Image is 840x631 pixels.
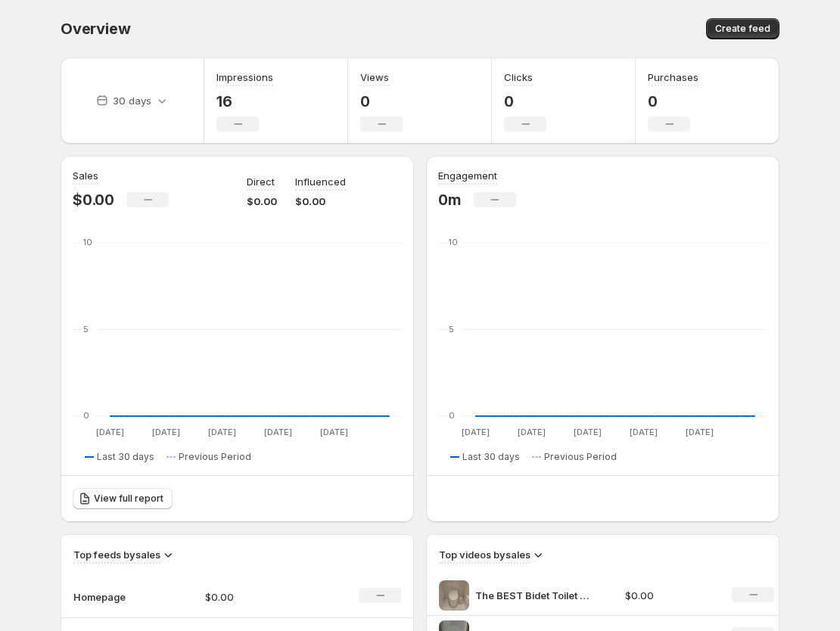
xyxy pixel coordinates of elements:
[439,580,469,611] img: The BEST Bidet Toilet TOTO
[152,427,180,437] text: [DATE]
[504,92,546,110] p: 0
[205,589,313,605] p: $0.00
[83,410,89,421] text: 0
[574,427,602,437] text: [DATE]
[630,427,658,437] text: [DATE]
[83,237,92,247] text: 10
[73,488,173,509] a: View full report
[247,174,275,189] p: Direct
[625,588,714,603] p: $0.00
[216,70,273,85] h3: Impressions
[462,427,490,437] text: [DATE]
[360,70,389,85] h3: Views
[113,93,151,108] p: 30 days
[94,493,163,505] span: View full report
[73,589,149,605] p: Homepage
[449,324,454,334] text: 5
[73,547,160,562] h3: Top feeds by sales
[320,427,348,437] text: [DATE]
[544,451,617,463] span: Previous Period
[295,174,346,189] p: Influenced
[706,18,779,39] button: Create feed
[360,92,403,110] p: 0
[475,588,589,603] p: The BEST Bidet Toilet TOTO
[73,168,98,183] h3: Sales
[295,194,346,209] p: $0.00
[449,237,458,247] text: 10
[61,20,130,38] span: Overview
[73,191,114,209] p: $0.00
[648,70,698,85] h3: Purchases
[518,427,546,437] text: [DATE]
[438,191,462,209] p: 0m
[179,451,251,463] span: Previous Period
[264,427,292,437] text: [DATE]
[715,23,770,35] span: Create feed
[97,451,154,463] span: Last 30 days
[686,427,714,437] text: [DATE]
[504,70,533,85] h3: Clicks
[208,427,236,437] text: [DATE]
[462,451,520,463] span: Last 30 days
[96,427,124,437] text: [DATE]
[83,324,89,334] text: 5
[648,92,698,110] p: 0
[216,92,273,110] p: 16
[449,410,455,421] text: 0
[438,168,497,183] h3: Engagement
[439,547,530,562] h3: Top videos by sales
[247,194,277,209] p: $0.00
